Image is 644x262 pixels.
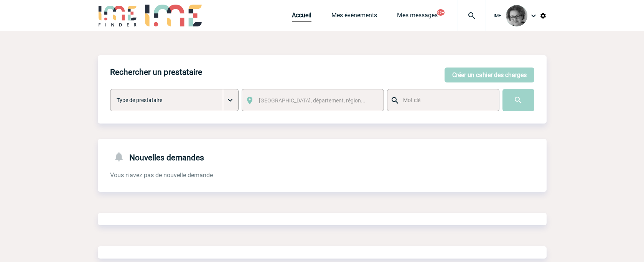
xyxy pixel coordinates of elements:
input: Submit [502,89,534,111]
img: notifications-24-px-g.png [113,151,129,162]
img: 101028-0.jpg [506,5,527,26]
span: Vous n'avez pas de nouvelle demande [110,171,213,179]
input: Mot clé [401,95,492,105]
h4: Nouvelles demandes [110,151,204,162]
img: IME-Finder [98,5,138,26]
a: Accueil [292,12,311,22]
span: IME [494,13,501,18]
h4: Rechercher un prestataire [110,68,202,77]
a: Mes messages [397,12,438,22]
span: [GEOGRAPHIC_DATA], département, région... [259,97,366,104]
button: 99+ [437,9,445,16]
a: Mes événements [331,12,377,22]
